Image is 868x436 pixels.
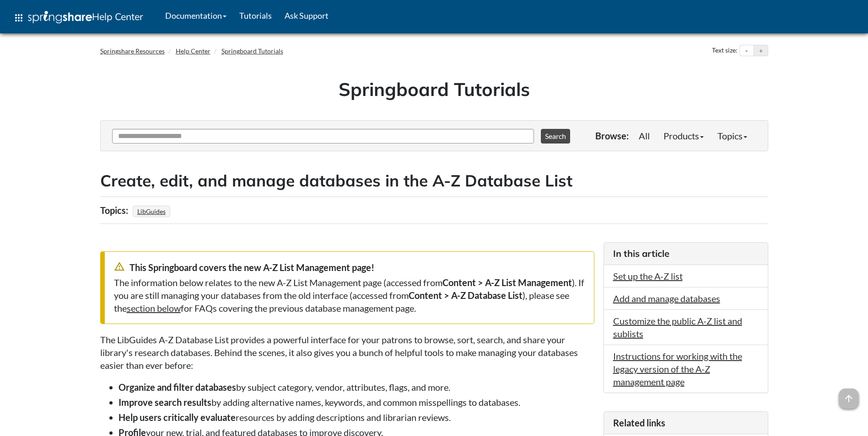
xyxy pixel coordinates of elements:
div: This Springboard covers the new A-Z List Management page! [114,261,585,274]
div: Text size: [710,45,739,57]
li: by subject category, vendor, attributes, flags, and more. [119,381,594,393]
strong: Content > A-Z List Management [442,277,572,288]
li: by adding alternative names, keywords, and common misspellings to databases. [119,396,594,409]
button: Increase text size [754,45,768,56]
a: Set up the A-Z list [613,271,683,282]
strong: Content > A-Z Database List [409,290,523,301]
a: LibGuides [136,205,167,218]
a: Instructions for working with the legacy version of the A-Z management page [613,351,742,387]
a: Topics [711,127,754,145]
span: warning_amber [114,261,125,272]
a: All [632,127,657,145]
a: section below [127,303,181,314]
h2: Create, edit, and manage databases in the A-Z Database List [100,170,768,192]
a: Tutorials [233,4,278,27]
a: Ask Support [278,4,335,27]
h3: In this article [613,247,759,260]
a: Customize the public A-Z list and sublists [613,315,742,339]
strong: Organize and filter databases [119,382,236,393]
a: Add and manage databases [613,293,720,304]
span: arrow_upward [839,388,859,409]
a: Documentation [159,4,233,27]
h1: Springboard Tutorials [107,76,761,102]
strong: Help users critically evaluate [119,412,236,423]
span: Related links [613,417,665,428]
p: The LibGuides A-Z Database List provides a powerful interface for your patrons to browse, sort, s... [100,333,594,372]
a: Springshare Resources [100,47,165,55]
a: arrow_upward [839,389,859,400]
span: apps [13,12,24,23]
a: Springboard Tutorials [221,47,283,55]
div: The information below relates to the new A-Z List Management page (accessed from ). If you are st... [114,276,585,314]
li: resources by adding descriptions and librarian reviews. [119,411,594,424]
strong: Improve search results [119,397,211,408]
p: Browse: [595,129,629,142]
button: Search [541,129,570,144]
button: Decrease text size [740,45,754,56]
span: Help Center [92,11,143,22]
a: apps Help Center [7,4,150,32]
div: Topics: [100,202,130,219]
img: Springshare [28,11,92,23]
a: Help Center [176,47,210,55]
a: Products [657,127,711,145]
